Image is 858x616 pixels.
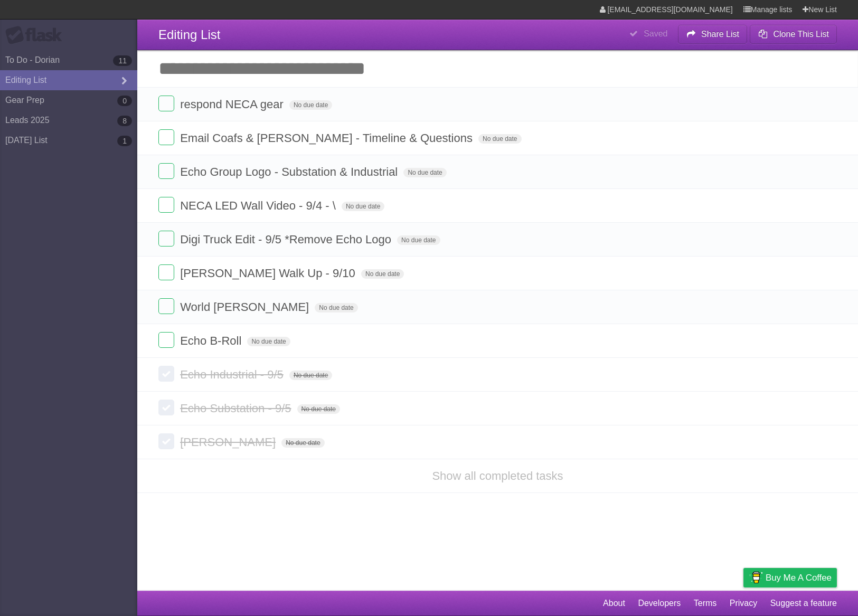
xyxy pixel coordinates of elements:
span: No due date [281,438,324,448]
span: No due date [397,235,440,245]
label: Done [158,264,174,280]
label: Done [158,332,174,348]
a: Show all completed tasks [432,469,563,482]
label: Done [158,197,174,213]
span: No due date [403,168,446,177]
a: Developers [638,593,681,613]
span: World [PERSON_NAME] [180,300,312,314]
span: Echo Substation - 9/5 [180,402,294,415]
label: Done [158,298,174,314]
label: Done [158,231,174,247]
label: Done [158,400,174,415]
a: Privacy [730,593,757,613]
button: Share List [678,25,748,44]
button: Clone This List [750,25,837,44]
span: No due date [297,404,340,414]
a: Suggest a feature [770,593,837,613]
: NECA LED Wall Video - 9/4 - \ [180,199,338,212]
label: Done [158,366,174,382]
span: Echo Group Logo - Substation & Industrial [180,165,400,178]
span: Email Coafs & [PERSON_NAME] - Timeline & Questions [180,131,475,145]
span: Digi Truck Edit - 9/5 *Remove Echo Logo [180,233,394,246]
b: 8 [117,116,132,126]
span: [PERSON_NAME] Walk Up - 9/10 [180,267,358,280]
span: No due date [342,202,384,211]
div: Flask [5,26,69,45]
span: No due date [361,269,404,279]
span: Echo B-Roll [180,334,244,347]
a: About [603,593,625,613]
span: [PERSON_NAME] [180,435,278,449]
span: Echo Industrial - 9/5 [180,368,286,381]
b: 11 [113,55,132,66]
span: No due date [315,303,357,312]
a: Terms [694,593,717,613]
b: 0 [117,96,132,106]
b: Saved [644,29,667,38]
span: Editing List [158,27,220,42]
b: Share List [701,30,739,39]
span: No due date [478,134,521,144]
span: Buy me a coffee [766,568,832,587]
label: Done [158,129,174,145]
img: Buy me a coffee [749,568,763,586]
a: Buy me a coffee [743,568,837,587]
b: 1 [117,136,132,146]
span: No due date [247,337,290,346]
label: Done [158,96,174,111]
span: No due date [289,100,332,110]
span: respond NECA gear [180,98,286,111]
label: Done [158,433,174,449]
span: No due date [289,371,332,380]
b: Clone This List [773,30,829,39]
label: Done [158,163,174,179]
